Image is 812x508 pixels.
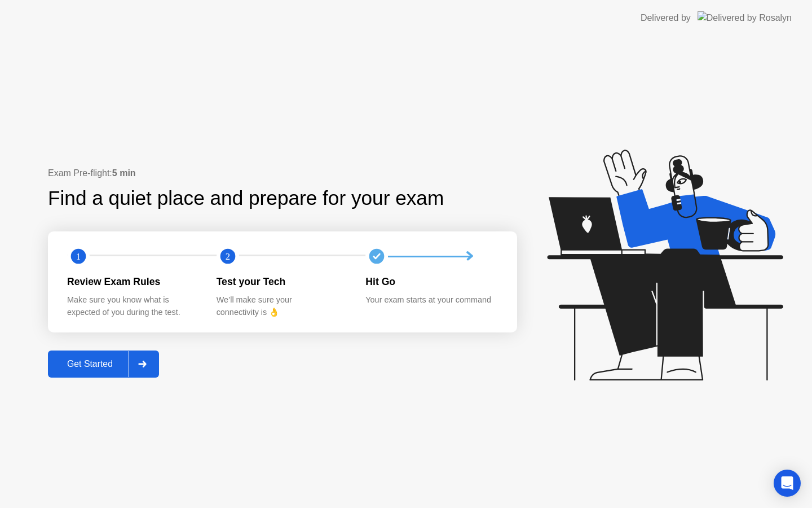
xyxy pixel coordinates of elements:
[48,351,159,378] button: Get Started
[112,168,136,178] b: 5 min
[774,470,801,497] div: Open Intercom Messenger
[48,183,445,213] div: Find a quiet place and prepare for your exam
[76,251,81,262] text: 1
[217,294,348,318] div: We’ll make sure your connectivity is 👌
[226,251,230,262] text: 2
[365,294,497,306] div: Your exam starts at your command
[698,11,792,24] img: Delivered by Rosalyn
[67,274,198,289] div: Review Exam Rules
[67,294,198,318] div: Make sure you know what is expected of you during the test.
[48,167,517,180] div: Exam Pre-flight:
[641,11,691,25] div: Delivered by
[365,274,497,289] div: Hit Go
[51,359,129,369] div: Get Started
[217,274,348,289] div: Test your Tech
